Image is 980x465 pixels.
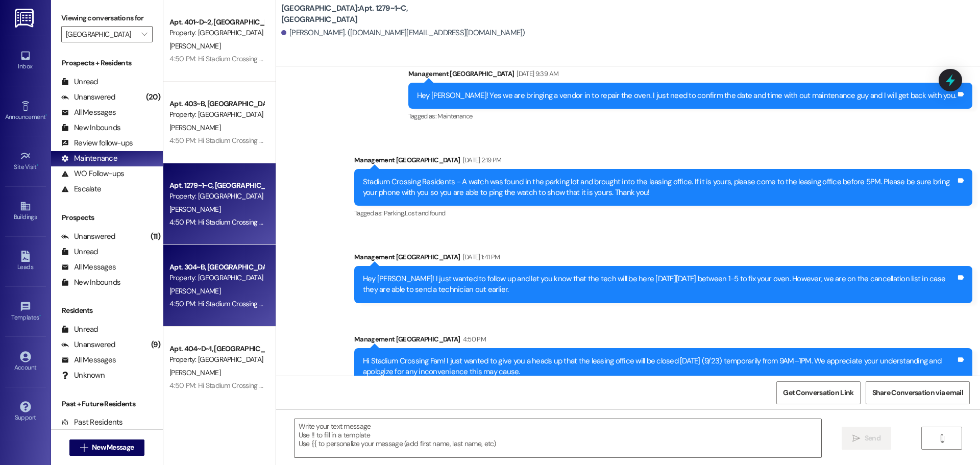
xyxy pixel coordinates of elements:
[169,136,875,145] div: 4:50 PM: Hi Stadium Crossing Fam! I just wanted to give you a heads up that the leasing office wi...
[61,123,120,133] div: New Inbounds
[5,398,46,426] a: Support
[460,334,486,345] div: 4:50 PM
[437,112,472,120] span: Maintenance
[169,217,875,227] div: 4:50 PM: Hi Stadium Crossing Fam! I just wanted to give you a heads up that the leasing office wi...
[783,387,853,398] span: Get Conversation Link
[169,262,264,273] div: Apt. 304~B, [GEOGRAPHIC_DATA]
[938,434,946,443] i: 
[354,206,972,221] div: Tagged as:
[169,17,264,28] div: Apt. 401~D~2, [GEOGRAPHIC_DATA]
[363,177,956,199] div: Stadium Crossing Residents - A watch was found in the parking lot and brought into the leasing of...
[15,9,36,28] img: ResiDesk Logo
[281,28,525,38] div: [PERSON_NAME]. ([DOMAIN_NAME][EMAIL_ADDRESS][DOMAIN_NAME])
[61,247,98,257] div: Unread
[169,28,264,38] div: Property: [GEOGRAPHIC_DATA]
[281,3,485,25] b: [GEOGRAPHIC_DATA]: Apt. 1279~1~C, [GEOGRAPHIC_DATA]
[45,112,47,119] span: •
[384,209,405,217] span: Parking ,
[417,90,957,101] div: Hey [PERSON_NAME]! Yes we are bringing a vendor in to repair the oven. I just need to confirm the...
[61,324,98,335] div: Unread
[61,10,153,26] label: Viewing conversations for
[169,273,264,283] div: Property: [GEOGRAPHIC_DATA]
[61,262,116,273] div: All Messages
[169,191,264,202] div: Property: [GEOGRAPHIC_DATA]
[51,305,163,316] div: Residents
[169,381,875,390] div: 4:50 PM: Hi Stadium Crossing Fam! I just wanted to give you a heads up that the leasing office wi...
[169,109,264,120] div: Property: [GEOGRAPHIC_DATA]
[61,184,101,194] div: Escalate
[872,387,963,398] span: Share Conversation via email
[169,41,220,51] span: [PERSON_NAME]
[5,47,46,75] a: Inbox
[51,58,163,68] div: Prospects + Residents
[61,92,115,103] div: Unanswered
[51,399,163,409] div: Past + Future Residents
[514,68,558,79] div: [DATE] 9:39 AM
[169,123,220,132] span: [PERSON_NAME]
[5,298,46,326] a: Templates •
[405,209,446,217] span: Lost and found
[92,442,134,453] span: New Message
[776,381,860,404] button: Get Conversation Link
[61,355,116,365] div: All Messages
[80,444,88,452] i: 
[169,180,264,191] div: Apt. 1279~1~C, [GEOGRAPHIC_DATA]
[51,212,163,223] div: Prospects
[354,334,972,348] div: Management [GEOGRAPHIC_DATA]
[842,427,891,450] button: Send
[408,68,973,83] div: Management [GEOGRAPHIC_DATA]
[169,368,220,377] span: [PERSON_NAME]
[141,30,147,38] i: 
[5,198,46,225] a: Buildings
[408,109,973,124] div: Tagged as:
[169,205,220,214] span: [PERSON_NAME]
[61,231,115,242] div: Unanswered
[148,229,163,244] div: (11)
[61,107,116,118] div: All Messages
[61,417,123,428] div: Past Residents
[39,312,41,320] span: •
[149,337,163,353] div: (9)
[61,153,117,164] div: Maintenance
[460,155,502,165] div: [DATE] 2:19 PM
[143,89,163,105] div: (20)
[61,370,105,381] div: Unknown
[169,99,264,109] div: Apt. 403~B, [GEOGRAPHIC_DATA]
[169,54,875,63] div: 4:50 PM: Hi Stadium Crossing Fam! I just wanted to give you a heads up that the leasing office wi...
[354,252,972,266] div: Management [GEOGRAPHIC_DATA]
[169,286,220,296] span: [PERSON_NAME]
[37,162,38,169] span: •
[866,381,970,404] button: Share Conversation via email
[5,248,46,275] a: Leads
[69,439,145,456] button: New Message
[61,77,98,87] div: Unread
[5,348,46,376] a: Account
[61,168,124,179] div: WO Follow-ups
[363,274,956,296] div: Hey [PERSON_NAME]! I just wanted to follow up and let you know that the tech will be here [DATE][...
[66,26,136,42] input: All communities
[169,354,264,365] div: Property: [GEOGRAPHIC_DATA]
[61,138,133,149] div: Review follow-ups
[61,339,115,350] div: Unanswered
[460,252,500,262] div: [DATE] 1:41 PM
[5,148,46,175] a: Site Visit •
[169,299,875,308] div: 4:50 PM: Hi Stadium Crossing Fam! I just wanted to give you a heads up that the leasing office wi...
[865,433,880,444] span: Send
[354,155,972,169] div: Management [GEOGRAPHIC_DATA]
[363,356,956,378] div: Hi Stadium Crossing Fam! I just wanted to give you a heads up that the leasing office will be clo...
[61,277,120,288] div: New Inbounds
[852,434,860,443] i: 
[169,344,264,354] div: Apt. 404~D~1, [GEOGRAPHIC_DATA]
